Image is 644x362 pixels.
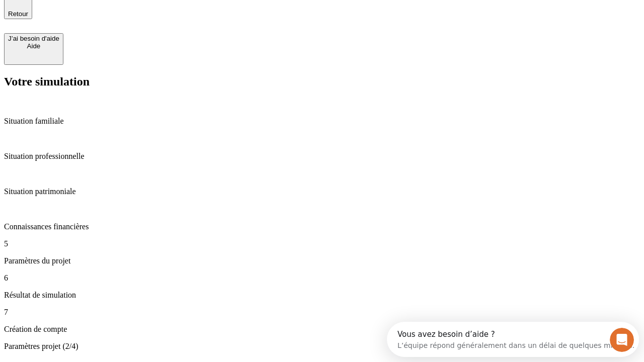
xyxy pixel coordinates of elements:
iframe: Intercom live chat [610,328,634,352]
p: Situation familiale [4,117,640,126]
p: Situation patrimoniale [4,187,640,196]
div: Aide [8,42,59,50]
button: J’ai besoin d'aideAide [4,33,63,65]
p: Paramètres projet (2/4) [4,342,640,351]
div: L’équipe répond généralement dans un délai de quelques minutes. [11,17,248,27]
span: Retour [8,10,28,18]
p: 7 [4,308,640,317]
p: Connaissances financières [4,222,640,231]
p: Paramètres du projet [4,256,640,265]
div: J’ai besoin d'aide [8,35,59,42]
iframe: Intercom live chat discovery launcher [387,322,639,357]
p: Résultat de simulation [4,291,640,300]
h2: Votre simulation [4,75,640,88]
p: 6 [4,274,640,283]
div: Vous avez besoin d’aide ? [11,9,248,17]
p: 5 [4,239,640,248]
p: Situation professionnelle [4,152,640,161]
div: Ouvrir le Messenger Intercom [4,4,277,32]
p: Création de compte [4,325,640,334]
